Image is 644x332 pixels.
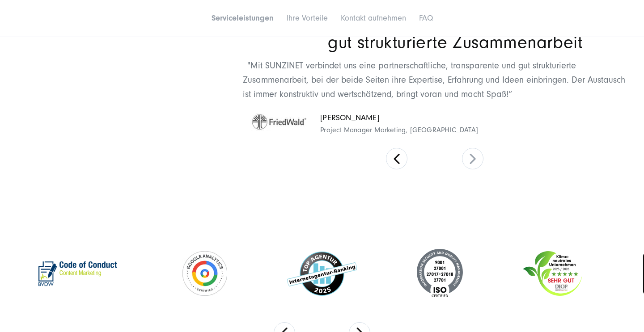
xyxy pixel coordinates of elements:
span: [PERSON_NAME] [320,112,478,125]
img: Klimaneutrales Unternehmen - Storyblok Agentur SUNZINET [523,251,582,296]
img: BVDW Code of Conduct badge - Storyblok Agentur SUNZINET [33,256,123,291]
a: Ihre Vorteile [287,13,328,23]
img: Google Analytics Certified Partner - Storyblok Agentur SUNZINET [182,251,227,296]
p: "Mit SUNZINET verbindet uns eine partnerschaftliche, transparente und gut strukturierte Zusammena... [243,59,626,101]
a: Serviceleistungen [212,13,274,23]
img: Top Internetagentur und Full Service Digitalagentur SUNZINET - 2024 [287,252,357,296]
span: Project Manager Marketing, [GEOGRAPHIC_DATA] [320,125,478,136]
a: FAQ [419,13,433,23]
a: Kontakt aufnehmen [341,13,406,23]
img: csm_2fa98cbee8fb9cd7d4c983d078ddc1ef_e4a379f2f5 [243,109,313,138]
img: ISO-Siegel_2024_hell [417,249,463,298]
